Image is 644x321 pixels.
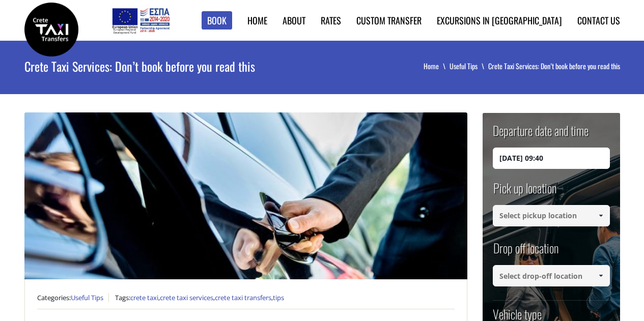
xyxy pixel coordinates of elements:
[493,205,610,226] input: Select pickup location
[493,239,558,265] label: Drop off location
[37,293,109,302] span: Categories:
[130,293,158,302] a: crete taxi
[493,179,556,205] label: Pick up location
[215,293,271,302] a: crete taxi transfers
[437,14,562,27] a: Excursions in [GEOGRAPHIC_DATA]
[71,293,103,302] a: Useful Tips
[592,265,609,286] a: Show All Items
[273,293,284,302] a: tips
[24,41,346,92] h1: Crete Taxi Services: Don’t book before you read this
[247,14,267,27] a: Home
[592,205,609,226] a: Show All Items
[450,61,488,71] a: Useful Tips
[24,23,78,34] a: Crete Taxi Transfers | The best taxi services in Crete | Crete Taxi Transfers
[493,122,589,148] label: Departure date and time
[488,61,620,71] li: Crete Taxi Services: Don’t book before you read this
[202,11,232,30] a: Book
[160,293,213,302] a: crete taxi services
[577,14,620,27] a: Contact us
[115,293,284,302] span: Tags: , , ,
[24,3,78,56] img: Crete Taxi Transfers | The best taxi services in Crete | Crete Taxi Transfers
[424,61,450,71] a: Home
[24,112,467,279] img: Crete Taxi Services: Don’t book before you read this
[493,265,610,286] input: Select drop-off location
[283,14,305,27] a: About
[110,5,171,36] img: e-bannersEUERDF180X90.jpg
[356,14,422,27] a: Custom Transfer
[321,14,341,27] a: Rates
